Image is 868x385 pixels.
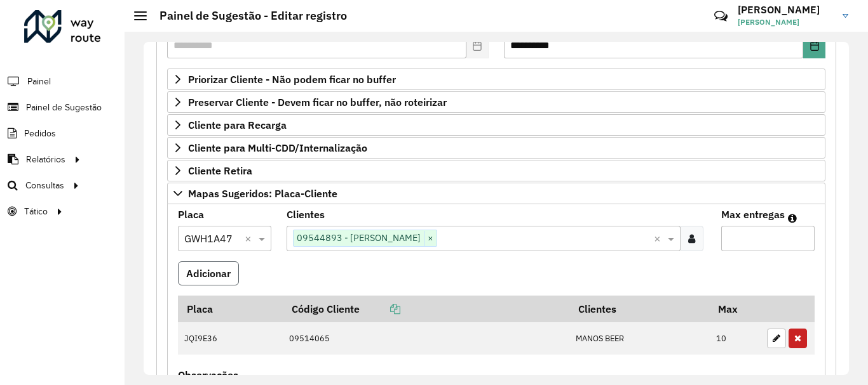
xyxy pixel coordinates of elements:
[27,75,51,88] span: Painel
[188,74,396,84] span: Priorizar Cliente - Não podem ficar no buffer
[24,127,56,140] span: Pedidos
[738,16,833,28] span: [PERSON_NAME]
[654,231,665,246] span: Clear all
[569,296,710,322] th: Clientes
[167,183,825,204] a: Mapas Sugeridos: Placa-Cliente
[188,120,287,130] span: Cliente para Recarga
[188,97,447,107] span: Preservar Cliente - Devem ficar no buffer, não roteirizar
[178,207,204,222] label: Placa
[569,322,710,355] td: MANOS BEER
[360,303,400,315] a: Copiar
[178,296,283,322] th: Placa
[167,69,825,90] a: Priorizar Cliente - Não podem ficar no buffer
[26,153,65,166] span: Relatórios
[283,322,569,355] td: 09514065
[178,322,283,355] td: JQI9E36
[283,296,569,322] th: Código Cliente
[167,91,825,113] a: Preservar Cliente - Devem ficar no buffer, não roteirizar
[188,188,337,199] span: Mapas Sugeridos: Placa-Cliente
[24,205,48,218] span: Tático
[245,231,255,246] span: Clear all
[788,213,797,223] em: Máximo de clientes que serão colocados na mesma rota com os clientes informados
[710,322,761,355] td: 10
[707,3,735,30] a: Contato Rápido
[188,143,367,153] span: Cliente para Multi-CDD/Internalização
[167,114,825,136] a: Cliente para Recarga
[710,296,761,322] th: Max
[287,207,325,222] label: Clientes
[803,33,825,58] button: Choose Date
[167,137,825,159] a: Cliente para Multi-CDD/Internalização
[178,261,239,285] button: Adicionar
[294,230,424,245] span: 09544893 - [PERSON_NAME]
[25,179,64,192] span: Consultas
[738,4,833,16] h3: [PERSON_NAME]
[424,231,437,246] span: ×
[721,207,785,222] label: Max entregas
[167,160,825,181] a: Cliente Retira
[188,166,252,176] span: Cliente Retira
[147,9,347,23] h2: Painel de Sugestão - Editar registro
[178,367,238,382] label: Observações
[26,101,102,114] span: Painel de Sugestão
